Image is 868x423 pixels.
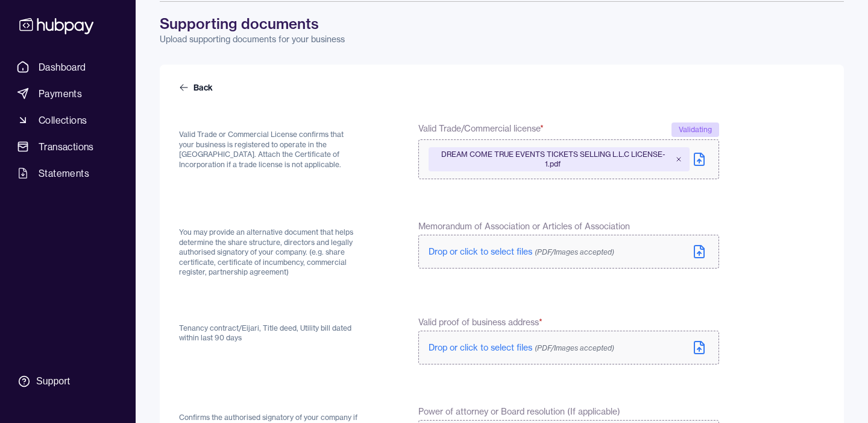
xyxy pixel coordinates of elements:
[39,166,89,180] span: Statements
[535,247,614,256] span: (PDF/Images accepted)
[12,369,124,394] a: Support
[160,33,844,45] p: Upload supporting documents for your business
[160,14,844,33] h1: Supporting documents
[36,375,70,388] div: Support
[39,113,87,127] span: Collections
[179,130,360,170] p: Valid Trade or Commercial License confirms that your business is registered to operate in the [GE...
[12,162,124,184] a: Statements
[39,86,82,101] span: Payments
[39,139,94,154] span: Transactions
[418,122,544,137] span: Valid Trade/Commercial license
[12,136,124,157] a: Transactions
[429,246,614,257] span: Drop or click to select files
[39,60,86,74] span: Dashboard
[179,227,360,278] p: You may provide an alternative document that helps determine the share structure, directors and l...
[179,81,215,94] a: Back
[12,109,124,131] a: Collections
[429,342,614,353] span: Drop or click to select files
[12,83,124,104] a: Payments
[418,220,630,232] span: Memorandum of Association or Articles of Association
[436,150,670,169] span: DREAM COME TRUE EVENTS TICKETS SELLING L.L.C LICENSE-1.pdf
[12,56,124,78] a: Dashboard
[671,122,719,137] div: Validating
[418,316,542,328] span: Valid proof of business address
[418,406,620,418] span: Power of attorney or Board resolution (If applicable)
[535,343,614,352] span: (PDF/Images accepted)
[179,323,360,343] p: Tenancy contract/Eijari, Title deed, Utility bill dated within last 90 days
